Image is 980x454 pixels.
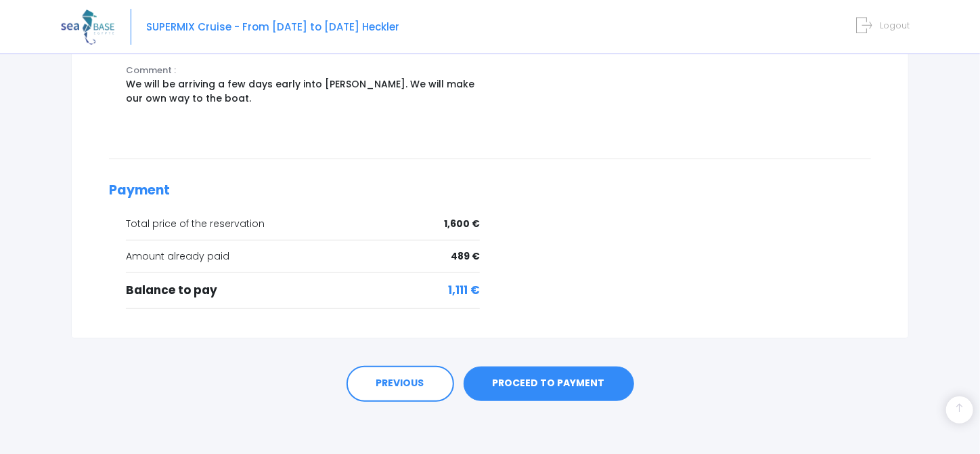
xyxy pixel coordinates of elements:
[146,20,399,34] font: SUPERMIX Cruise - From [DATE] to [DATE] Heckler
[444,217,480,230] font: 1,600 €
[109,181,170,199] font: Payment
[126,282,217,298] font: Balance to pay
[376,377,424,390] font: PREVIOUS
[126,64,176,77] font: Comment :
[126,217,265,230] font: Total price of the reservation
[451,249,480,263] font: 489 €
[448,282,480,298] font: 1,111 €
[493,377,605,390] font: PROCEED TO PAYMENT
[126,77,474,105] font: We will be arriving a few days early into [PERSON_NAME]. We will make our own way to the boat.
[347,366,454,403] a: PREVIOUS
[464,367,634,402] a: PROCEED TO PAYMENT
[880,19,910,32] font: Logout
[126,249,229,263] font: Amount already paid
